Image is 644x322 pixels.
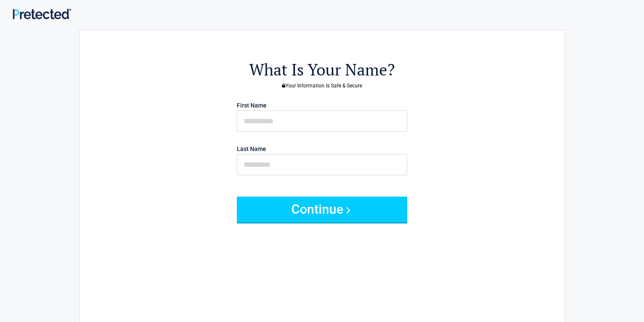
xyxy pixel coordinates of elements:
h3: Your Information Is Safe & Secure [126,83,517,88]
label: First Name [237,102,267,108]
img: Main Logo [13,9,71,19]
h2: What Is Your Name? [126,59,517,81]
button: Continue [237,197,407,222]
label: Last Name [237,146,266,152]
